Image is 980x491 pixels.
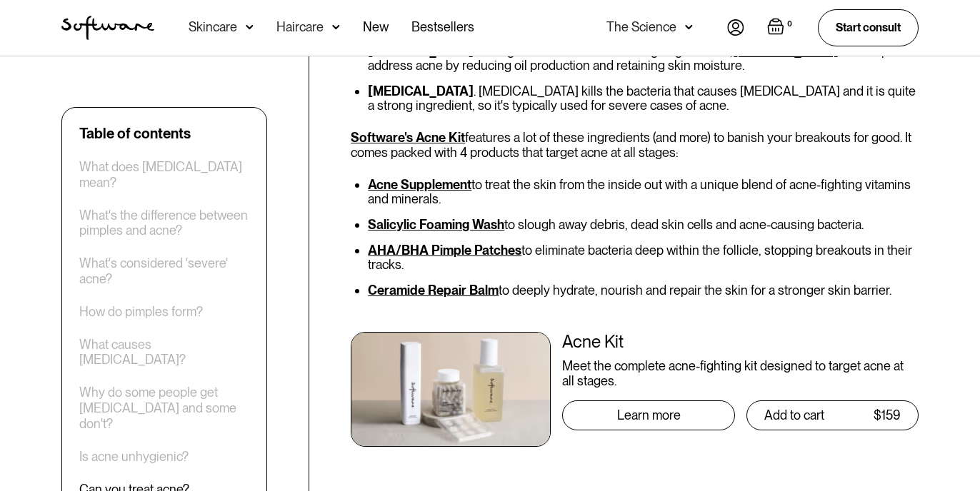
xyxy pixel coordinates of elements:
[764,408,824,422] div: Add to cart
[368,218,919,232] li: to slough away debris, dead skin cells and acne-causing bacteria.
[246,20,254,34] img: arrow down
[368,44,919,73] li: . Though often used for its anti-ageing benefits, also helps address acne by reducing oil product...
[368,283,919,298] li: to deeply hydrate, nourish and repair the skin for a stronger skin barrier.
[617,408,681,422] div: Learn more
[368,177,471,192] a: Acne Supplement
[767,18,795,38] a: Open empty cart
[368,84,919,113] li: . [MEDICAL_DATA] kills the bacteria that causes [MEDICAL_DATA] and it is quite a strong ingredien...
[562,358,919,389] div: Meet the complete acne-fighting kit designed to target acne at all stages.
[351,130,919,161] p: features a lot of these ingredients (and more) to banish your breakouts for good. It comes packed...
[79,385,249,431] a: Why do some people get [MEDICAL_DATA] and some don't?
[818,9,919,46] a: Start consult
[368,283,499,298] a: Ceramide Repair Balm
[61,16,154,40] img: Software Logo
[784,18,795,31] div: 0
[79,255,249,286] a: What's considered 'severe' acne?
[79,125,191,142] div: Table of contents
[61,16,154,40] a: home
[368,243,521,258] a: AHA/BHA Pimple Patches
[189,20,237,34] div: Skincare
[79,304,203,320] a: How do pimples form?
[79,159,249,190] a: What does [MEDICAL_DATA] mean?
[276,20,324,34] div: Haircare
[79,449,189,465] a: Is acne unhygienic?
[562,332,919,353] div: Acne Kit
[79,208,249,238] a: What's the difference between pimples and acne?
[368,178,919,206] li: to treat the skin from the inside out with a unique blend of acne-fighting vitamins and minerals.
[332,20,340,34] img: arrow down
[685,20,693,34] img: arrow down
[351,130,465,145] a: Software's Acne Kit
[368,83,474,98] strong: [MEDICAL_DATA]
[368,243,919,272] li: to eliminate bacteria deep within the follicle, stopping breakouts in their tracks.
[368,217,504,232] a: Salicylic Foaming Wash
[351,332,919,447] a: Acne KitMeet the complete acne-fighting kit designed to target acne at all stages.Learn moreAdd t...
[606,20,676,34] div: The Science
[874,408,901,422] div: $159
[79,337,249,368] a: What causes [MEDICAL_DATA]?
